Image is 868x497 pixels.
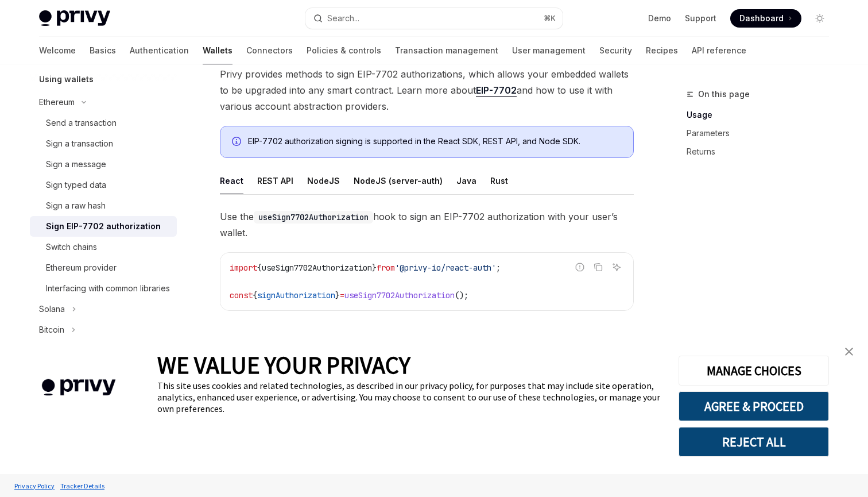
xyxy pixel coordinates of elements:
[679,391,829,421] button: AGREE & PROCEED
[17,363,140,413] img: company logo
[845,348,853,356] img: close banner
[307,167,340,194] div: NodeJS
[46,157,106,171] div: Sign a message
[230,290,253,300] span: const
[46,116,117,130] div: Send a transaction
[340,290,344,300] span: =
[253,290,257,300] span: {
[646,37,678,64] a: Recipes
[730,9,801,28] a: Dashboard
[30,319,177,340] button: Toggle Bitcoin section
[572,260,587,275] button: Report incorrect code
[39,323,64,337] div: Bitcoin
[232,137,243,148] svg: Info
[39,302,65,316] div: Solana
[220,66,634,114] span: Privy provides methods to sign EIP-7702 authorizations, which allows your embedded wallets to be ...
[685,13,716,24] a: Support
[648,13,671,24] a: Demo
[46,261,117,275] div: Ethereum provider
[692,37,746,64] a: API reference
[57,476,107,496] a: Tracker Details
[687,124,838,142] a: Parameters
[327,11,359,25] div: Search...
[372,263,377,273] span: }
[838,340,861,363] a: close banner
[39,95,75,109] div: Ethereum
[395,37,498,64] a: Transaction management
[544,14,556,23] span: ⌘ K
[609,260,624,275] button: Ask AI
[220,209,634,241] span: Use the hook to sign an EIP-7702 authorization with your user’s wallet.
[230,263,257,273] span: import
[30,195,177,216] a: Sign a raw hash
[30,216,177,237] a: Sign EIP-7702 authorization
[39,10,110,26] img: light logo
[248,136,622,148] div: EIP-7702 authorization signing is supported in the React SDK, REST API, and Node SDK.
[395,263,496,273] span: '@privy-io/react-auth'
[687,106,838,124] a: Usage
[679,427,829,457] button: REJECT ALL
[739,13,784,24] span: Dashboard
[30,92,177,113] button: Toggle Ethereum section
[377,263,395,273] span: from
[599,37,632,64] a: Security
[30,154,177,175] a: Sign a message
[30,237,177,257] a: Switch chains
[39,37,76,64] a: Welcome
[679,356,829,386] button: MANAGE CHOICES
[157,350,410,380] span: WE VALUE YOUR PRIVACY
[46,137,113,151] div: Sign a transaction
[130,37,189,64] a: Authentication
[687,142,838,161] a: Returns
[46,282,170,295] div: Interfacing with common libraries
[157,380,661,414] div: This site uses cookies and related technologies, as described in our privacy policy, for purposes...
[11,476,57,496] a: Privacy Policy
[257,263,262,273] span: {
[46,199,106,213] div: Sign a raw hash
[496,263,501,273] span: ;
[456,167,476,194] div: Java
[354,167,443,194] div: NodeJS (server-auth)
[305,8,563,29] button: Open search
[30,257,177,278] a: Ethereum provider
[203,37,232,64] a: Wallets
[30,113,177,133] a: Send a transaction
[591,260,606,275] button: Copy the contents from the code block
[30,175,177,195] a: Sign typed data
[344,290,455,300] span: useSign7702Authorization
[335,290,340,300] span: }
[254,211,373,224] code: useSign7702Authorization
[30,278,177,299] a: Interfacing with common libraries
[698,87,750,101] span: On this page
[30,299,177,319] button: Toggle Solana section
[307,37,381,64] a: Policies & controls
[46,240,97,254] div: Switch chains
[512,37,586,64] a: User management
[262,263,372,273] span: useSign7702Authorization
[46,178,106,192] div: Sign typed data
[476,84,517,97] a: EIP-7702
[46,219,161,233] div: Sign EIP-7702 authorization
[490,167,508,194] div: Rust
[30,133,177,154] a: Sign a transaction
[246,37,293,64] a: Connectors
[220,167,243,194] div: React
[455,290,468,300] span: ();
[257,290,335,300] span: signAuthorization
[811,9,829,28] button: Toggle dark mode
[257,167,293,194] div: REST API
[90,37,116,64] a: Basics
